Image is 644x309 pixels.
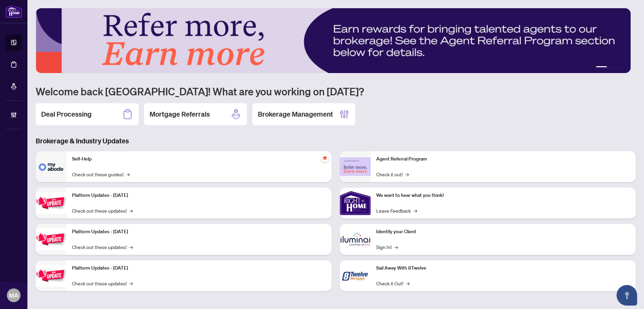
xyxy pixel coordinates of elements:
h2: Brokerage Management [258,109,333,119]
p: Agent Referral Program [376,155,630,163]
span: → [129,207,133,214]
span: → [129,280,133,287]
a: Leave Feedback→ [376,207,417,214]
h3: Brokerage & Industry Updates [36,136,636,146]
span: → [129,243,133,251]
img: Self-Help [36,151,67,182]
button: 2 [610,66,612,69]
button: 3 [615,66,618,69]
h1: Welcome back [GEOGRAPHIC_DATA]! What are you working on [DATE]? [36,85,636,98]
button: Open asap [617,285,637,306]
button: 1 [596,66,607,69]
p: We want to hear what you think! [376,192,630,199]
a: Check out these guides!→ [72,170,130,178]
span: → [406,280,409,287]
img: Agent Referral Program [340,157,371,176]
p: Platform Updates - [DATE] [72,264,326,272]
span: → [414,207,417,214]
a: Check out these updates!→ [72,207,133,214]
img: We want to hear what you think! [340,188,371,218]
a: Check out these updates!→ [72,243,133,251]
a: Check out these updates!→ [72,280,133,287]
img: Slide 0 [36,8,631,73]
img: Identify your Client [340,224,371,255]
span: → [126,170,130,178]
p: Self-Help [72,155,326,163]
span: → [394,243,398,251]
img: logo [5,5,22,18]
span: → [405,170,409,178]
span: pushpin [321,154,329,162]
img: Platform Updates - June 23, 2025 [36,265,67,286]
a: Check it Out!→ [376,280,409,287]
a: Check it out!→ [376,170,409,178]
p: Identify your Client [376,228,630,236]
img: Platform Updates - July 21, 2025 [36,192,67,214]
button: 4 [621,66,623,69]
h2: Mortgage Referrals [150,109,210,119]
button: 5 [626,66,629,69]
p: Platform Updates - [DATE] [72,228,326,236]
span: MA [9,290,19,300]
img: Platform Updates - July 8, 2025 [36,228,67,250]
p: Platform Updates - [DATE] [72,192,326,199]
a: Sign In!→ [376,243,398,251]
p: Sail Away With 8Twelve [376,264,630,272]
h2: Deal Processing [41,109,92,119]
img: Sail Away With 8Twelve [340,260,371,291]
